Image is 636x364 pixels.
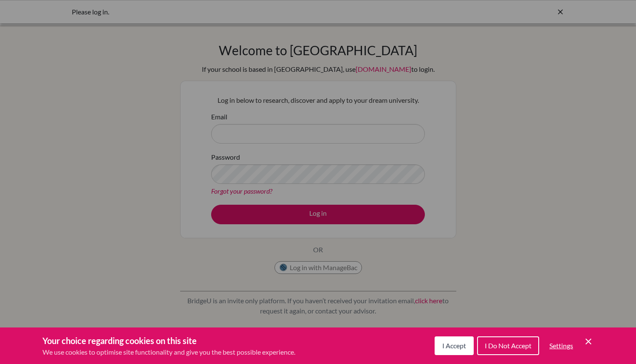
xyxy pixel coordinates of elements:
[543,337,580,354] button: Settings
[435,336,474,355] button: I Accept
[442,341,466,350] span: I Accept
[485,341,531,350] span: I Do Not Accept
[583,336,594,347] button: Save and close
[42,334,295,347] h3: Your choice regarding cookies on this site
[42,347,295,357] p: We use cookies to optimise site functionality and give you the best possible experience.
[549,341,573,350] span: Settings
[477,336,539,355] button: I Do Not Accept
